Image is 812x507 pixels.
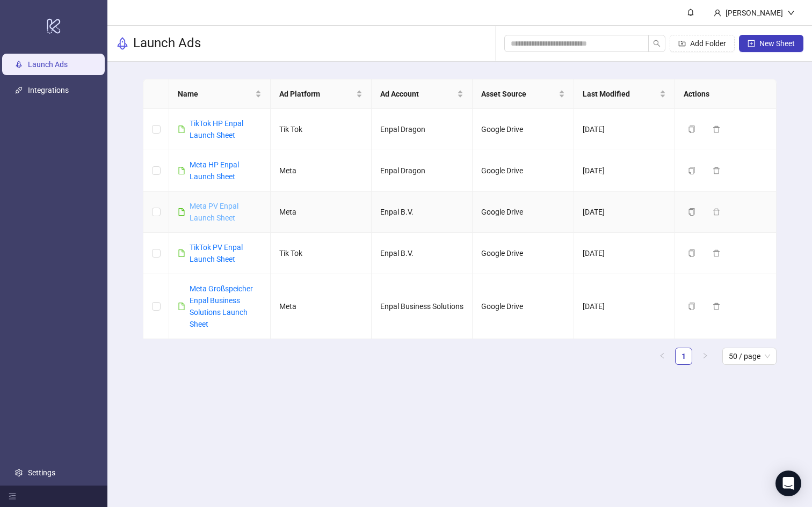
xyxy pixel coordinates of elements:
a: TikTok PV Enpal Launch Sheet [190,243,243,263]
td: Google Drive [473,109,574,150]
button: left [654,348,671,365]
td: [DATE] [574,150,675,192]
span: plus-square [748,40,755,47]
span: delete [713,208,720,216]
td: [DATE] [574,109,675,150]
span: file [178,249,185,257]
span: Last Modified [583,88,657,100]
span: copy [688,126,695,133]
td: Enpal Business Solutions [372,274,473,339]
button: right [697,348,714,365]
span: delete [713,249,720,257]
th: Last Modified [574,79,675,109]
span: delete [713,126,720,133]
td: Tik Tok [271,233,372,274]
th: Name [169,79,270,109]
span: Ad Platform [279,88,354,100]
td: Google Drive [473,150,574,192]
a: Meta HP Enpal Launch Sheet [190,160,239,181]
span: copy [688,249,695,257]
td: Google Drive [473,274,574,339]
a: Settings [28,468,55,477]
th: Ad Account [372,79,473,109]
a: TikTok HP Enpal Launch Sheet [190,119,243,139]
span: rocket [116,37,129,50]
li: Previous Page [654,348,671,365]
span: search [653,40,661,47]
th: Ad Platform [271,79,372,109]
span: copy [688,167,695,174]
span: menu-fold [9,493,16,500]
td: Tik Tok [271,109,372,150]
li: 1 [675,348,692,365]
td: Enpal B.V. [372,233,473,274]
td: Meta [271,274,372,339]
th: Asset Source [473,79,574,109]
td: [DATE] [574,274,675,339]
span: copy [688,303,695,310]
td: Google Drive [473,233,574,274]
span: file [178,303,185,310]
td: Meta [271,150,372,192]
span: New Sheet [759,39,795,48]
a: 1 [676,348,692,364]
h3: Launch Ads [133,35,201,52]
span: right [702,352,708,359]
li: Next Page [697,348,714,365]
td: [DATE] [574,192,675,233]
a: Meta Großspeicher Enpal Business Solutions Launch Sheet [190,284,253,328]
div: Open Intercom Messenger [775,471,801,496]
span: left [659,352,665,359]
span: down [787,9,795,17]
span: Ad Account [380,88,455,100]
span: 50 / page [729,348,770,364]
span: bell [687,9,694,16]
span: delete [713,167,720,174]
th: Actions [675,79,776,109]
a: Launch Ads [28,60,68,69]
span: copy [688,208,695,216]
div: Page Size [722,348,777,365]
td: Enpal B.V. [372,192,473,233]
span: file [178,126,185,133]
td: Meta [271,192,372,233]
td: Enpal Dragon [372,150,473,192]
span: file [178,208,185,216]
td: [DATE] [574,233,675,274]
div: [PERSON_NAME] [721,7,787,19]
td: Google Drive [473,192,574,233]
a: Meta PV Enpal Launch Sheet [190,202,238,222]
span: Name [178,88,252,100]
td: Enpal Dragon [372,109,473,150]
button: Add Folder [670,35,735,52]
span: Add Folder [690,39,726,48]
a: Integrations [28,86,69,94]
span: Asset Source [481,88,556,100]
span: file [178,167,185,174]
button: New Sheet [739,35,803,52]
span: delete [713,303,720,310]
span: user [714,9,721,17]
span: folder-add [678,40,686,47]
